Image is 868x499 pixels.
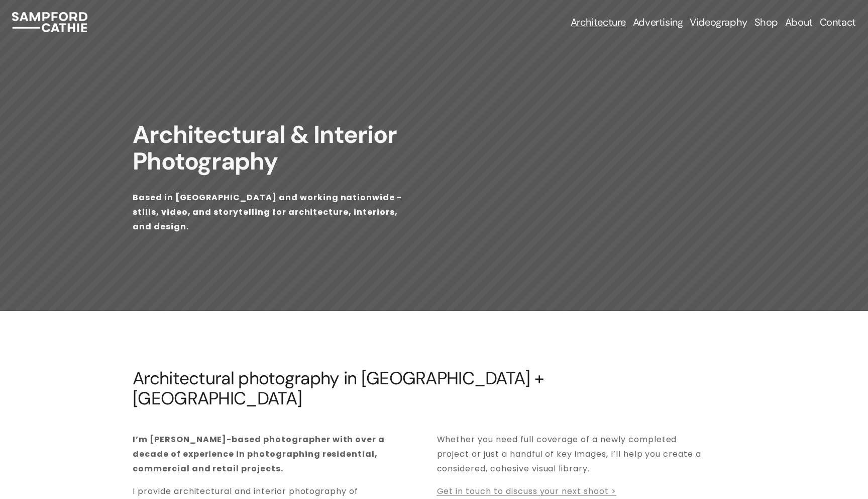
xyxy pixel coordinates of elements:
strong: Based in [GEOGRAPHIC_DATA] and working nationwide - stills, video, and storytelling for architect... [133,192,404,232]
a: folder dropdown [571,15,626,29]
img: Sampford Cathie Photo + Video [12,12,87,32]
span: Advertising [633,16,683,28]
p: Whether you need full coverage of a newly completed project or just a handful of key images, I’ll... [437,433,710,476]
a: Contact [820,15,856,29]
span: Architecture [571,16,626,28]
a: Videography [690,15,747,29]
strong: I’m [PERSON_NAME]-based photographer with over a decade of experience in photographing residentia... [133,434,387,474]
a: Shop [754,15,778,29]
h2: Architectural photography in [GEOGRAPHIC_DATA] + [GEOGRAPHIC_DATA] [133,368,685,408]
strong: Architectural & Interior Photography [133,119,402,177]
a: folder dropdown [633,15,683,29]
a: Get in touch to discuss your next shoot > [437,485,616,497]
a: About [785,15,813,29]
